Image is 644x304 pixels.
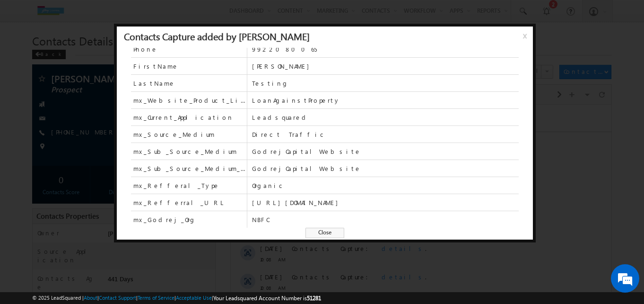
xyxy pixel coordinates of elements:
span: LastName [133,79,175,88]
span: [PERSON_NAME] [252,62,519,71]
span: 10:14 AM [29,94,58,102]
span: mx_Sub_Source_Medium [131,143,247,160]
span: details [151,253,194,261]
span: mx_Sub_Source_Medium [133,147,237,156]
span: mx_Website_Product_List [133,96,247,105]
span: 10:30 AM [29,65,58,74]
span: 10:08 AM [29,179,58,188]
span: Contacts Capture: [61,253,143,261]
span: mx_Current_Application [131,109,247,125]
span: GodrejCapitalWebsite [252,147,519,156]
span: LastName [131,75,247,91]
span: details [151,225,194,233]
span: mx_Website_Product_List [131,92,247,108]
span: 10:14 AM [29,122,58,131]
div: Chat with us now [49,50,159,62]
span: Testing [252,79,519,88]
span: mx_Source_Medium [131,126,247,143]
div: . [61,54,339,63]
span: 09:07 AM [29,264,58,273]
a: Contact Support [99,295,136,301]
span: 09:03 AM [29,293,58,301]
div: . [61,111,339,120]
div: Minimize live chat window [155,5,178,27]
span: FirstName [133,62,179,71]
span: 09:07 AM [29,236,58,244]
span: © 2025 LeadSquared | | | | | [32,294,321,303]
span: Time [142,7,155,21]
span: [URL][DOMAIN_NAME] [252,198,519,207]
span: mx_Sub_Source_Medium_1 [133,164,247,173]
span: [DATE] [29,197,51,205]
span: [DATE] [29,168,51,177]
span: mx_Refferral_URL [133,198,226,207]
span: 09:59 AM [29,207,58,216]
span: mx_Godrej_Org [133,215,196,224]
div: . [61,83,339,91]
span: [DATE] [29,54,51,63]
span: Contacts Capture: [61,140,143,148]
a: About [84,295,97,301]
span: details [151,168,194,176]
span: details [151,282,194,290]
span: mx_Refferral_URL [131,194,247,211]
span: mx_Godrej_Org [131,211,247,228]
span: Phone [131,41,247,57]
span: Contacts Capture: [61,83,143,91]
div: . [61,197,339,205]
a: Acceptable Use [176,295,212,301]
textarea: Type your message and hit 'Enter' [12,88,173,228]
span: 10:08 AM [29,151,58,159]
div: . [61,168,339,177]
span: [DATE] [29,253,51,262]
div: . [61,282,339,290]
div: . [61,225,339,233]
span: Contacts Capture: [61,282,143,290]
div: Today [9,37,40,45]
span: Contacts Capture: [61,197,143,205]
span: LoanAgainstProperty [252,96,519,105]
span: mx_Refferal_Type [131,177,247,194]
span: mx_Source_Medium [133,130,215,139]
span: Activity Type [9,7,42,21]
span: Contacts Capture: [61,225,143,233]
span: details [151,111,194,119]
span: Contacts Capture: [61,54,143,63]
span: GodrejCapitalWebsite [252,164,519,173]
img: d_60004797649_company_0_60004797649 [16,50,40,62]
span: [DATE] [29,225,51,233]
span: NBFC [252,215,519,224]
a: Terms of Service [138,295,174,301]
div: Contacts Capture added by [PERSON_NAME] [124,32,310,40]
span: 9922080065 [252,45,519,54]
span: details [151,140,194,148]
span: 51281 [307,295,321,302]
em: Start Chat [129,236,172,249]
span: [DATE] [29,83,51,91]
span: Your Leadsquared Account Number is [213,295,321,302]
span: details [151,83,194,91]
div: 89 Selected [50,10,77,19]
span: Contacts Capture: [61,111,143,119]
span: [DATE] [29,111,51,120]
div: . [61,140,339,148]
span: Direct Traffic [252,130,519,139]
span: details [151,54,194,63]
span: details [151,197,194,205]
span: mx_Current_Application [133,113,234,122]
span: Contacts Capture: [61,168,143,176]
span: Phone [133,45,158,54]
div: . [61,253,339,262]
div: Sales Activity,BL - Business Loan,FL - Flexible Loan,FT - Flexi Loan Balance Transfer,HL - Home L... [47,8,118,22]
span: mx_Sub_Source_Medium_1 [131,160,247,177]
span: Leadsquared [252,113,519,122]
div: All Time [163,10,182,19]
span: Close [305,228,344,238]
span: x [523,31,531,48]
span: [DATE] [29,282,51,290]
span: [DATE] [29,140,51,148]
span: FirstName [131,58,247,74]
span: Organic [252,181,519,190]
span: mx_Refferal_Type [133,181,220,190]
